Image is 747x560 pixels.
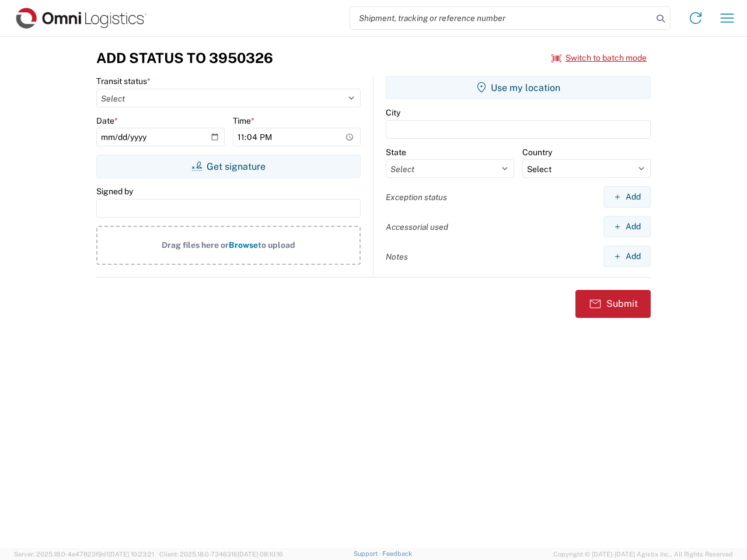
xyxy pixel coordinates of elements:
[238,551,283,558] span: [DATE] 08:10:16
[553,549,733,559] span: Copyright © [DATE]-[DATE] Agistix Inc., All Rights Reserved
[109,551,154,558] span: [DATE] 10:23:21
[350,7,652,29] input: Shipment, tracking or reference number
[14,551,154,558] span: Server: 2025.18.0-4e47823f9d1
[603,216,651,237] button: Add
[96,155,361,178] button: Get signature
[96,186,133,197] label: Signed by
[386,147,406,157] label: State
[229,240,258,250] span: Browse
[551,48,647,68] button: Switch to batch mode
[603,246,651,267] button: Add
[258,240,295,250] span: to upload
[354,550,383,557] a: Support
[233,116,254,126] label: Time
[522,147,552,157] label: Country
[575,290,651,318] button: Submit
[382,550,412,557] a: Feedback
[386,251,408,262] label: Notes
[162,240,229,250] span: Drag files here or
[386,192,447,202] label: Exception status
[96,76,151,86] label: Transit status
[96,116,118,126] label: Date
[386,222,448,232] label: Accessorial used
[96,50,273,66] h3: Add Status to 3950326
[159,551,283,558] span: Client: 2025.18.0-7346316
[386,107,400,118] label: City
[603,186,651,208] button: Add
[386,76,651,99] button: Use my location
